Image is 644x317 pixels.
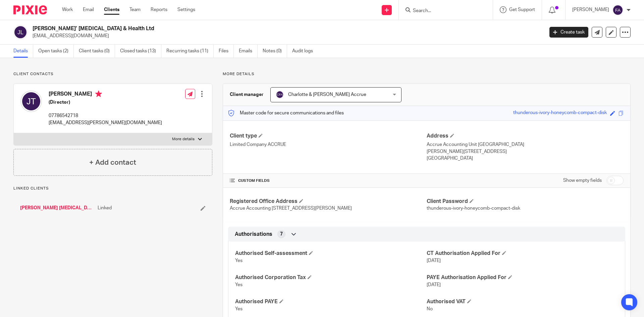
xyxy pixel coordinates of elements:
[276,91,284,99] img: svg%3E
[49,99,162,106] h5: (Director)
[151,6,167,13] a: Reports
[13,5,47,14] img: Pixie
[235,298,427,305] h4: Authorised PAYE
[427,198,624,205] h4: Client Password
[427,258,441,263] span: [DATE]
[263,45,287,58] a: Notes (0)
[98,205,112,211] span: Linked
[79,45,115,58] a: Client tasks (0)
[509,7,535,12] span: Get Support
[288,92,366,97] span: Charlotte & [PERSON_NAME] Accrue
[49,112,162,119] p: 07786542718
[89,157,136,168] h4: + Add contact
[292,45,318,58] a: Audit logs
[572,6,609,13] p: [PERSON_NAME]
[235,282,243,287] span: Yes
[235,250,427,257] h4: Authorised Self-assessment
[230,91,264,98] h3: Client manager
[177,6,195,13] a: Settings
[427,282,441,287] span: [DATE]
[230,133,427,140] h4: Client type
[235,274,427,281] h4: Authorised Corporation Tax
[13,71,212,77] p: Client contacts
[129,6,141,13] a: Team
[427,274,618,281] h4: PAYE Authorisation Applied For
[513,109,607,117] div: thunderous-ivory-honeycomb-compact-disk
[427,133,624,140] h4: Address
[49,119,162,126] p: [EMAIL_ADDRESS][PERSON_NAME][DOMAIN_NAME]
[230,141,427,148] p: Limited Company ACCRUE
[38,45,74,58] a: Open tasks (2)
[427,298,618,305] h4: Authorised VAT
[427,250,618,257] h4: CT Authorisation Applied For
[427,141,624,148] p: Accrue Accounting Unit [GEOGRAPHIC_DATA]
[219,45,234,58] a: Files
[13,45,33,58] a: Details
[166,45,214,58] a: Recurring tasks (11)
[230,178,427,183] h4: CUSTOM FIELDS
[49,91,162,99] h4: [PERSON_NAME]
[20,91,42,112] img: svg%3E
[62,6,73,13] a: Work
[612,5,623,15] img: svg%3E
[230,198,427,205] h4: Registered Office Address
[239,45,258,58] a: Emails
[427,155,624,162] p: [GEOGRAPHIC_DATA]
[235,258,243,263] span: Yes
[13,25,28,39] img: svg%3E
[230,206,352,211] span: Accrue Accounting [STREET_ADDRESS][PERSON_NAME]
[563,177,602,184] label: Show empty fields
[20,205,94,211] a: [PERSON_NAME] [MEDICAL_DATA]
[427,307,433,311] span: No
[412,8,473,14] input: Search
[172,137,195,142] p: More details
[235,231,272,238] span: Authorisations
[83,6,94,13] a: Email
[104,6,119,13] a: Clients
[549,27,588,38] a: Create task
[280,231,283,237] span: 7
[33,33,539,39] p: [EMAIL_ADDRESS][DOMAIN_NAME]
[235,307,243,311] span: Yes
[427,206,520,211] span: thunderous-ivory-honeycomb-compact-disk
[33,25,438,32] h2: [PERSON_NAME]’ [MEDICAL_DATA] & Health Ltd
[228,110,344,116] p: Master code for secure communications and files
[223,71,631,77] p: More details
[120,45,161,58] a: Closed tasks (13)
[427,148,624,155] p: [PERSON_NAME][STREET_ADDRESS]
[95,91,102,97] i: Primary
[13,186,212,191] p: Linked clients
